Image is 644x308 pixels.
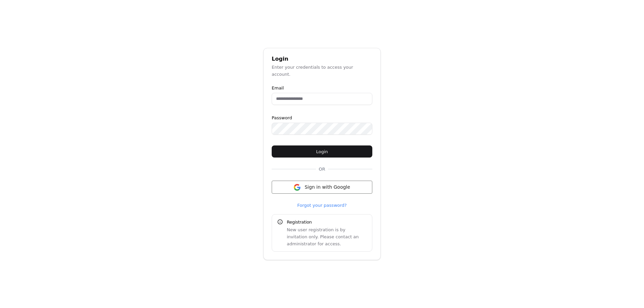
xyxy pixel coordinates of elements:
[287,219,367,226] div: Registration
[272,145,372,158] button: Login
[272,116,372,120] label: Password
[272,86,372,90] label: Email
[272,56,372,62] div: Login
[316,166,328,173] span: OR
[287,226,367,247] div: New user registration is by invitation only. Please contact an administrator for access.
[305,184,350,191] span: Sign in with Google
[272,181,372,194] button: Sign in with Google
[297,202,347,209] a: Forgot your password?
[272,64,372,78] div: Enter your credentials to access your account.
